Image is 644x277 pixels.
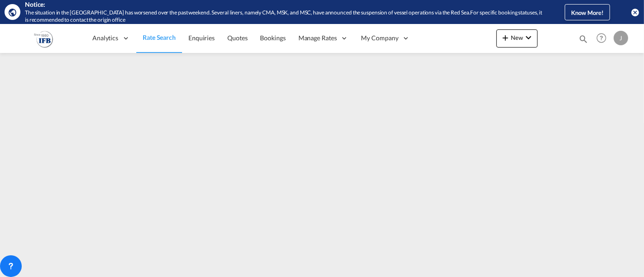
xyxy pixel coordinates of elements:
div: J [614,31,628,45]
span: My Company [361,33,399,43]
div: Help [594,30,614,47]
md-icon: icon-plus 400-fg [500,32,511,43]
div: icon-magnify [578,34,588,48]
a: Quotes [221,24,254,53]
a: Bookings [254,24,292,53]
span: Know More! [571,9,604,16]
span: Enquiries [188,34,215,42]
span: Manage Rates [298,33,337,43]
span: New [500,34,534,41]
div: Analytics [86,24,136,53]
span: Quotes [227,34,247,42]
span: Help [594,30,609,46]
md-icon: icon-chevron-down [523,32,534,43]
button: Know More! [565,4,610,20]
div: My Company [355,24,417,53]
img: c8e2f150251911ee8d1b973dd8a477fe.png [14,28,75,48]
span: Analytics [92,33,118,43]
a: Rate Search [136,24,182,53]
button: icon-close-circle [630,8,639,17]
md-icon: icon-magnify [578,34,588,44]
a: Enquiries [182,24,221,53]
span: Bookings [260,34,286,42]
div: Manage Rates [292,24,355,53]
span: Rate Search [143,33,176,41]
button: icon-plus 400-fgNewicon-chevron-down [496,29,538,48]
div: The situation in the Red Sea has worsened over the past weekend. Several liners, namely CMA, MSK,... [25,9,544,24]
md-icon: icon-earth [8,8,17,17]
